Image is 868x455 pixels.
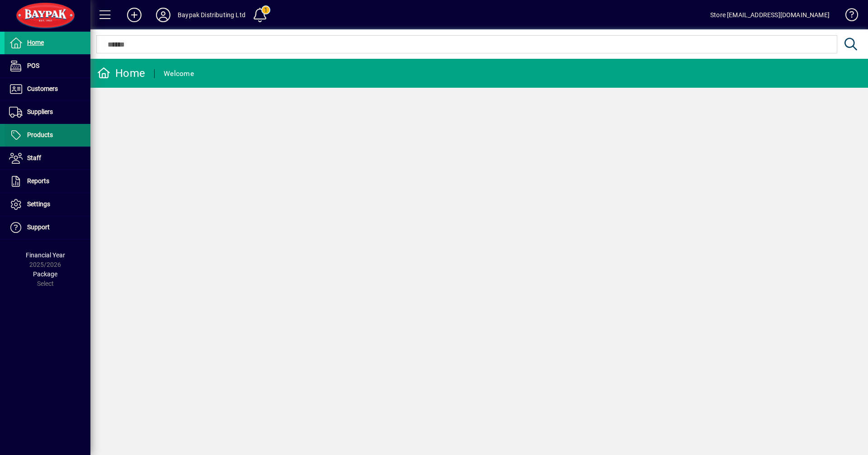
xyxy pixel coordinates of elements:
[27,200,50,208] span: Settings
[839,2,857,31] a: Knowledge Base
[149,7,178,23] button: Profile
[5,216,90,239] a: Support
[26,251,65,259] span: Financial Year
[27,131,53,138] span: Products
[27,154,41,161] span: Staff
[5,55,90,77] a: POS
[5,101,90,123] a: Suppliers
[178,8,245,22] div: Baypak Distributing Ltd
[164,66,194,81] div: Welcome
[27,62,39,69] span: POS
[27,39,44,46] span: Home
[97,66,145,81] div: Home
[27,177,49,185] span: Reports
[5,78,90,100] a: Customers
[33,270,57,278] span: Package
[5,124,90,147] a: Products
[5,170,90,193] a: Reports
[5,147,90,170] a: Staff
[710,8,830,22] div: Store [EMAIL_ADDRESS][DOMAIN_NAME]
[5,193,90,216] a: Settings
[120,7,149,23] button: Add
[27,85,58,92] span: Customers
[27,223,50,231] span: Support
[27,108,53,115] span: Suppliers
